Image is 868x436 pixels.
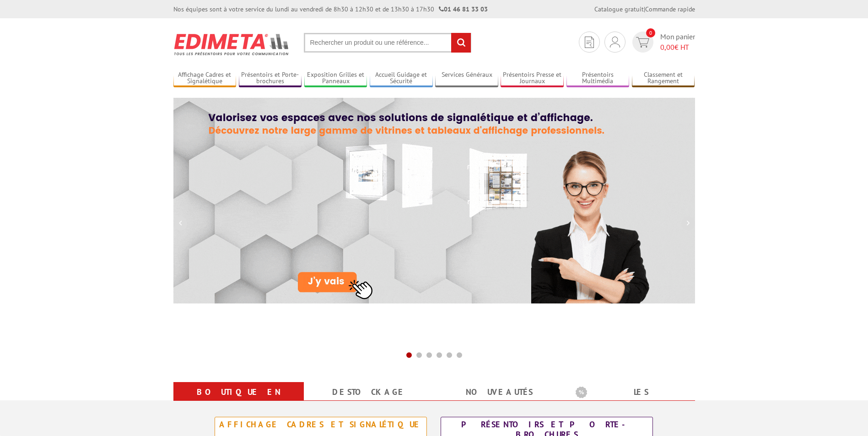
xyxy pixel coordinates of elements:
a: Présentoirs et Porte-brochures [239,71,302,86]
a: devis rapide 0 Mon panier 0,00€ HT [630,32,695,53]
strong: 01 46 81 33 03 [439,5,488,13]
a: Exposition Grilles et Panneaux [304,71,367,86]
div: Nos équipes sont à votre service du lundi au vendredi de 8h30 à 12h30 et de 13h30 à 17h30 [173,5,488,14]
a: Présentoirs Multimédia [566,71,630,86]
span: € HT [660,42,695,53]
a: Catalogue gratuit [594,5,644,13]
input: Rechercher un produit ou une référence... [304,33,471,53]
a: Commande rapide [645,5,695,13]
a: Les promotions [576,384,684,417]
a: Services Généraux [435,71,498,86]
img: devis rapide [636,37,649,48]
a: Accueil Guidage et Sécurité [370,71,433,86]
span: Mon panier [660,32,695,53]
img: devis rapide [610,37,620,48]
a: Destockage [315,384,423,400]
div: Affichage Cadres et Signalétique [217,420,424,430]
a: Classement et Rangement [632,71,695,86]
div: | [594,5,695,14]
a: Affichage Cadres et Signalétique [173,71,237,86]
img: devis rapide [585,37,594,48]
span: 0 [646,28,655,37]
a: Présentoirs Presse et Journaux [501,71,564,86]
input: rechercher [451,33,471,53]
img: Présentoir, panneau, stand - Edimeta - PLV, affichage, mobilier bureau, entreprise [173,27,290,61]
a: nouveautés [445,384,554,400]
a: Boutique en ligne [184,384,293,417]
span: 0,00 [660,43,674,52]
b: Les promotions [576,384,690,402]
